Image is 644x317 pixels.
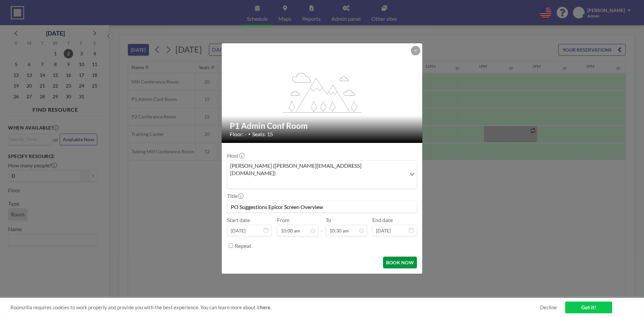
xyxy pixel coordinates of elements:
[321,219,323,234] span: -
[227,152,244,159] label: Host
[227,193,243,199] label: Title
[540,304,557,311] a: Decline
[383,257,417,268] button: BOOK NOW
[252,131,273,138] span: Seats: 15
[227,201,417,212] input: Daniel's reservation
[277,217,289,223] label: From
[372,217,393,223] label: End date
[229,162,405,177] span: [PERSON_NAME] ([PERSON_NAME][EMAIL_ADDRESS][DOMAIN_NAME])
[283,72,362,112] g: flex-grow: 1.2;
[230,131,247,138] span: Floor: -
[227,161,417,189] div: Search for option
[248,131,251,137] span: •
[260,304,271,310] a: here.
[228,178,406,187] input: Search for option
[565,302,612,313] a: Got it!
[230,121,415,131] h2: P1 Admin Conf Room
[326,217,331,223] label: To
[10,304,540,311] span: Roomzilla requires cookies to work properly and provide you with the best experience. You can lea...
[235,243,251,249] label: Repeat
[227,217,250,223] label: Start date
